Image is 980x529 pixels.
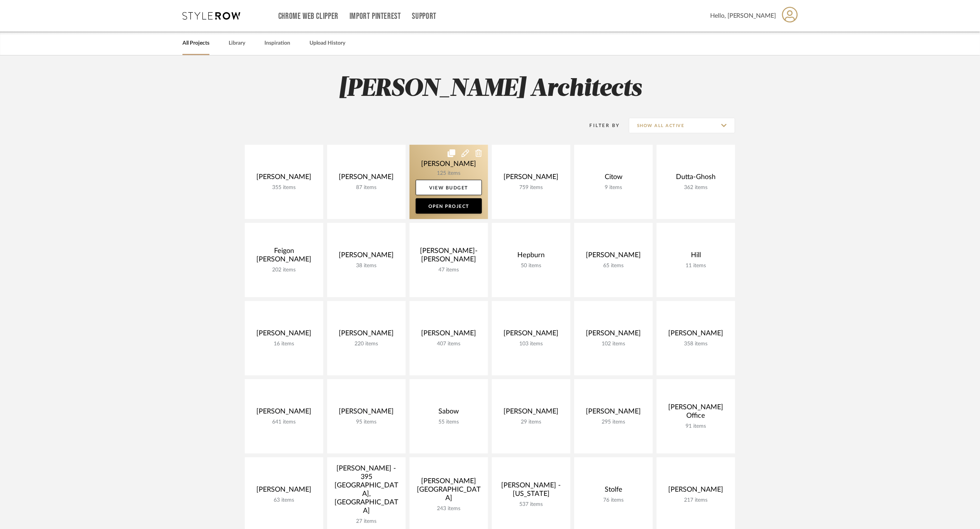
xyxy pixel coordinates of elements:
div: Stolfe [580,485,647,497]
div: Hill [663,251,729,263]
div: [PERSON_NAME] [333,173,400,184]
div: [PERSON_NAME] [498,329,564,341]
div: 95 items [333,419,400,425]
h2: [PERSON_NAME] Architects [213,75,767,104]
span: Hello, [PERSON_NAME] [710,11,776,20]
div: [PERSON_NAME] Office [663,403,729,423]
a: Upload History [309,38,345,49]
div: Feigon [PERSON_NAME] [251,247,317,267]
div: 91 items [663,423,729,430]
div: 537 items [498,501,564,508]
div: [PERSON_NAME] [251,407,317,419]
div: 355 items [251,184,317,191]
div: 29 items [498,419,564,425]
div: Filter By [580,122,620,129]
div: [PERSON_NAME] [416,329,482,341]
div: 55 items [416,419,482,425]
div: 759 items [498,184,564,191]
div: [PERSON_NAME] [498,407,564,419]
div: [PERSON_NAME] [498,173,564,184]
div: Sabow [416,407,482,419]
div: 63 items [251,497,317,504]
div: [PERSON_NAME] [580,251,647,263]
a: Inspiration [264,38,290,49]
div: 202 items [251,267,317,273]
div: [PERSON_NAME] [663,329,729,341]
div: [PERSON_NAME] [333,329,400,341]
div: 27 items [333,518,400,525]
div: 47 items [416,267,482,273]
div: 65 items [580,263,647,269]
div: [PERSON_NAME][GEOGRAPHIC_DATA] [416,477,482,506]
a: Open Project [416,198,482,214]
div: 220 items [333,341,400,347]
div: Citow [580,173,647,184]
div: 243 items [416,506,482,512]
div: [PERSON_NAME] [251,485,317,497]
div: 217 items [663,497,729,504]
a: Chrome Web Clipper [278,13,338,20]
div: Dutta-Ghosh [663,173,729,184]
div: [PERSON_NAME] [251,329,317,341]
a: Support [412,13,436,20]
div: 295 items [580,419,647,425]
div: [PERSON_NAME] [663,485,729,497]
div: [PERSON_NAME] - 395 [GEOGRAPHIC_DATA], [GEOGRAPHIC_DATA] [333,464,400,518]
div: [PERSON_NAME] [333,251,400,263]
div: [PERSON_NAME] [580,329,647,341]
a: Import Pinterest [350,13,401,20]
div: [PERSON_NAME] [251,173,317,184]
a: All Projects [182,38,209,49]
div: 11 items [663,263,729,269]
div: [PERSON_NAME] - [US_STATE] [498,481,564,501]
div: [PERSON_NAME] [333,407,400,419]
div: 16 items [251,341,317,347]
div: 641 items [251,419,317,425]
div: 103 items [498,341,564,347]
div: Hepburn [498,251,564,263]
div: 76 items [580,497,647,504]
div: 38 items [333,263,400,269]
div: 358 items [663,341,729,347]
a: View Budget [416,180,482,195]
div: 50 items [498,263,564,269]
a: Library [229,38,245,49]
div: 407 items [416,341,482,347]
div: 362 items [663,184,729,191]
div: 102 items [580,341,647,347]
div: 87 items [333,184,400,191]
div: 9 items [580,184,647,191]
div: [PERSON_NAME] [580,407,647,419]
div: [PERSON_NAME]-[PERSON_NAME] [416,247,482,267]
